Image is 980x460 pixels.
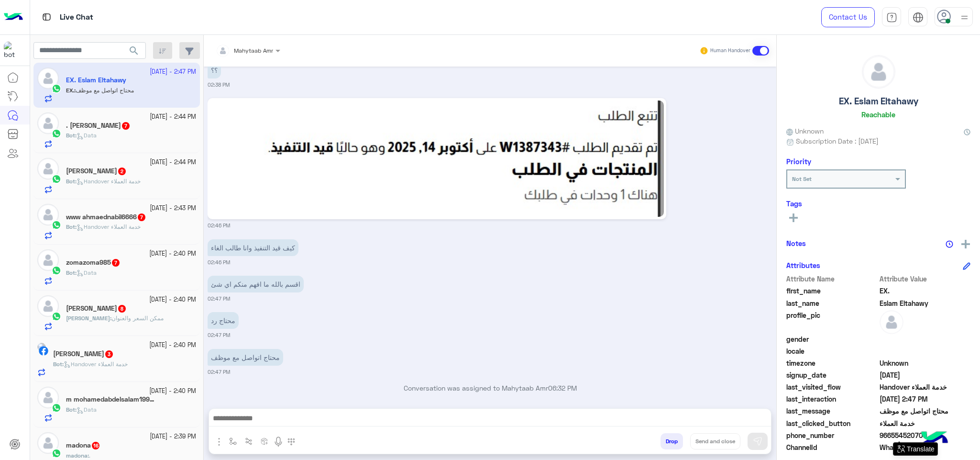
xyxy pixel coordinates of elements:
[53,350,114,358] h5: Mostafa Osama
[786,298,878,308] span: last_name
[66,223,75,230] span: Bot
[245,438,253,445] img: Trigger scenario
[53,360,62,368] span: Bot
[37,112,59,134] img: defaultAdmin.png
[786,239,806,247] h6: Notes
[37,387,59,408] img: defaultAdmin.png
[66,406,75,413] span: Bot
[690,433,740,449] button: Send and close
[880,286,971,296] span: EX.
[77,223,141,230] span: Handover خدمة العملاء
[958,11,970,23] img: profile
[880,430,971,440] span: 966554520700
[105,350,113,358] span: 3
[786,382,878,392] span: last_visited_flow
[208,368,230,376] small: 02:47 PM
[66,213,146,221] h5: www ahmaednabil6666
[66,304,127,313] h5: محمد حسن زايد
[66,258,121,267] h5: zomazoma985
[786,346,878,356] span: locale
[37,295,59,317] img: defaultAdmin.png
[208,349,283,366] p: 15/10/2025, 2:47 PM
[786,358,878,368] span: timezone
[52,403,61,413] img: WhatsApp
[208,81,230,89] small: 02:38 PM
[208,331,230,339] small: 02:47 PM
[52,449,61,458] img: WhatsApp
[710,47,750,55] small: Human Handover
[149,341,196,350] small: [DATE] - 2:40 PM
[66,167,127,175] h5: Kyrellos Nasser
[37,204,59,225] img: defaultAdmin.png
[77,178,141,185] span: Handover خدمة العملاء
[234,47,273,54] span: Mahytaab Amr
[225,433,241,449] button: select flow
[786,286,878,296] span: first_name
[149,249,196,258] small: [DATE] - 2:40 PM
[880,346,971,356] span: null
[229,438,237,445] img: select flow
[208,383,773,393] p: Conversation was assigned to Mahytaab Amr
[961,240,970,248] img: add
[64,360,128,368] span: Handover خدمة العملاء
[150,204,196,213] small: [DATE] - 2:43 PM
[241,433,257,449] button: Trigger scenario
[150,158,196,167] small: [DATE] - 2:44 PM
[753,437,762,446] img: send message
[53,360,64,368] b: :
[786,310,878,332] span: profile_pic
[66,178,77,185] b: :
[208,62,221,79] p: 15/10/2025, 2:38 PM
[52,174,61,184] img: WhatsApp
[37,343,46,351] img: picture
[880,406,971,416] span: محتاج اتواصل مع موظف
[66,452,89,459] b: :
[661,433,683,449] button: Drop
[138,213,145,221] span: 7
[37,158,59,180] img: defaultAdmin.png
[66,314,110,322] span: [PERSON_NAME]
[122,42,146,63] button: search
[208,239,298,256] p: 15/10/2025, 2:46 PM
[39,346,48,356] img: Facebook
[150,432,196,441] small: [DATE] - 2:39 PM
[77,132,97,139] span: Data
[946,240,953,248] img: notes
[786,418,878,428] span: last_clicked_button
[880,358,971,368] span: Unknown
[66,406,77,413] b: :
[880,334,971,344] span: null
[880,310,903,334] img: defaultAdmin.png
[786,406,878,416] span: last_message
[52,129,61,138] img: WhatsApp
[886,12,897,23] img: tab
[52,266,61,275] img: WhatsApp
[839,96,918,107] h5: EX. Eslam Eltahawy
[66,314,111,322] b: :
[913,12,924,23] img: tab
[66,441,100,449] h5: madona
[786,334,878,344] span: gender
[548,384,577,392] span: 06:32 PM
[66,132,75,139] span: Bot
[208,222,230,229] small: 02:46 PM
[287,438,295,446] img: make a call
[208,295,230,303] small: 02:47 PM
[122,122,130,130] span: 7
[213,436,225,448] img: send attachment
[861,110,895,119] h6: Reachable
[52,220,61,230] img: WhatsApp
[66,269,77,276] b: :
[77,269,97,276] span: Data
[786,370,878,380] span: signup_date
[880,382,971,392] span: Handover خدمة العملاء
[66,122,131,130] h5: . Hassan
[261,438,268,445] img: create order
[4,42,21,59] img: 1403182699927242
[111,314,164,322] span: ممكن السعر والعنوان
[210,101,664,217] img: 798832842870591.jpg
[257,433,273,449] button: create order
[786,157,811,166] h6: Priority
[786,394,878,404] span: last_interaction
[52,312,61,321] img: WhatsApp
